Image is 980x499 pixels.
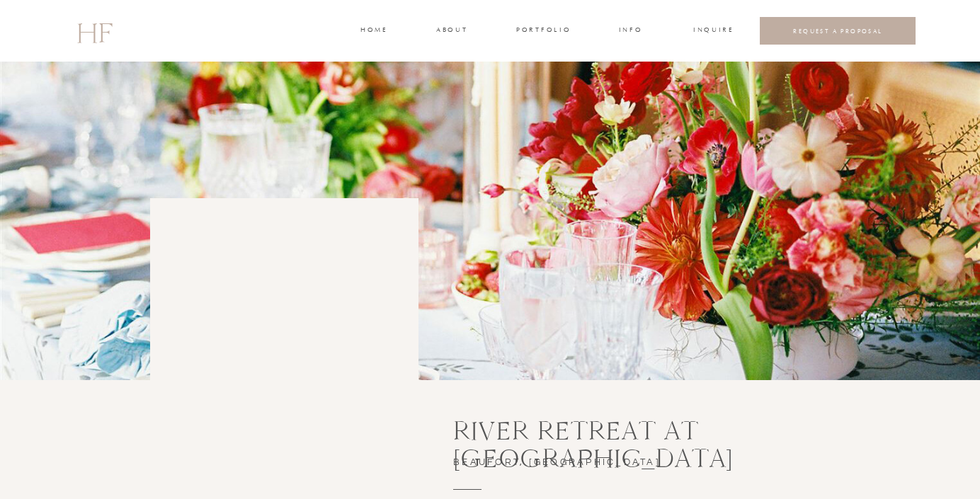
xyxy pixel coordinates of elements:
[771,27,905,35] a: REQUEST A PROPOSAL
[453,454,700,475] h3: BEAUFORT, [GEOGRAPHIC_DATA]
[693,25,731,38] a: INQUIRE
[360,25,387,38] a: home
[436,25,466,38] a: about
[76,11,112,52] a: HF
[453,417,883,475] h3: River Retreat at [GEOGRAPHIC_DATA]
[617,25,644,38] a: INFO
[516,25,569,38] a: portfolio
